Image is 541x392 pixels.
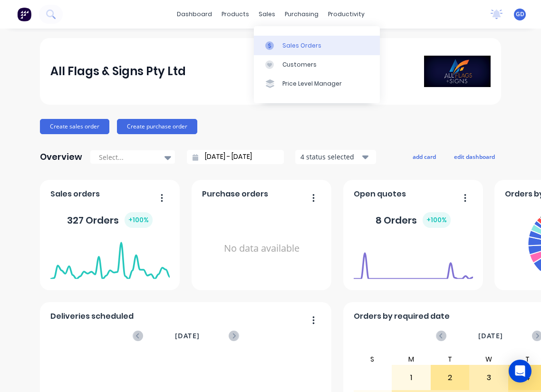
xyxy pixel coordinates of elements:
[172,7,217,21] a: dashboard
[376,212,451,228] div: 8 Orders
[392,353,431,365] div: M
[406,150,442,163] button: add card
[431,366,469,390] div: 2
[300,152,360,162] div: 4 status selected
[509,360,531,382] div: Open Intercom Messenger
[50,62,186,81] div: All Flags & Signs Pty Ltd
[280,7,323,21] div: purchasing
[254,7,280,21] div: sales
[423,212,451,228] div: + 100 %
[282,60,317,69] div: Customers
[392,366,430,390] div: 1
[431,353,470,365] div: T
[354,188,406,200] span: Open quotes
[295,150,376,164] button: 4 status selected
[478,331,503,341] span: [DATE]
[254,55,380,74] a: Customers
[202,204,321,294] div: No data available
[202,188,268,200] span: Purchase orders
[516,10,524,19] span: GD
[353,353,392,365] div: S
[469,353,508,365] div: W
[254,36,380,55] a: Sales Orders
[117,119,197,134] button: Create purchase order
[282,41,321,50] div: Sales Orders
[125,212,153,228] div: + 100 %
[50,188,100,200] span: Sales orders
[40,147,82,167] div: Overview
[217,7,254,21] div: products
[282,79,342,88] div: Price Level Manager
[17,7,31,21] img: Factory
[448,150,501,163] button: edit dashboard
[254,74,380,93] a: Price Level Manager
[470,366,508,390] div: 3
[323,7,369,21] div: productivity
[40,119,109,134] button: Create sales order
[424,56,491,87] img: All Flags & Signs Pty Ltd
[67,212,153,228] div: 327 Orders
[175,331,200,341] span: [DATE]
